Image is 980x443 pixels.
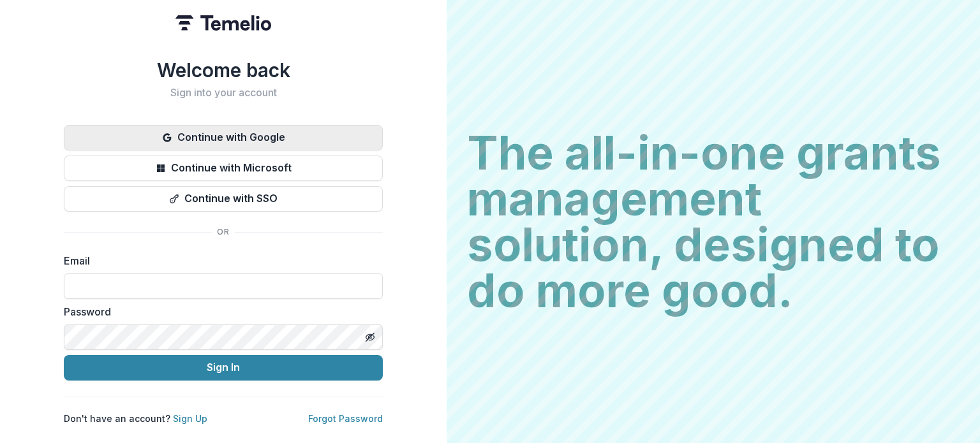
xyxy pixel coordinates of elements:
button: Continue with SSO [64,186,383,212]
h1: Welcome back [64,59,383,82]
button: Continue with Microsoft [64,156,383,181]
img: Temelio [175,15,271,31]
button: Toggle password visibility [360,327,380,347]
a: Sign Up [173,413,207,424]
label: Email [64,253,375,268]
button: Continue with Google [64,125,383,150]
label: Password [64,304,375,319]
a: Forgot Password [308,413,383,424]
button: Sign In [64,355,383,381]
p: Don't have an account? [64,412,207,425]
h2: Sign into your account [64,87,383,99]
